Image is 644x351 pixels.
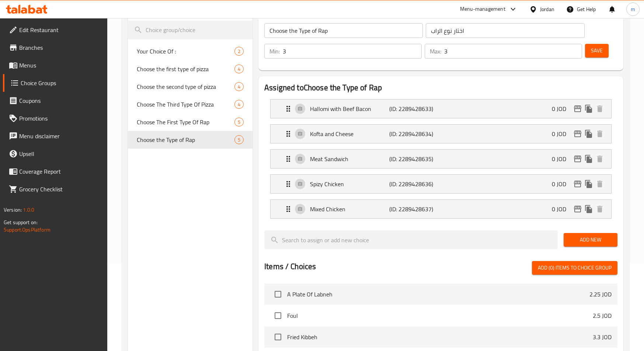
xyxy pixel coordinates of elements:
p: 2.5 JOD [593,311,612,320]
button: edit [572,204,583,215]
a: Edit Restaurant [3,21,108,39]
a: Coupons [3,92,108,110]
div: Choose the Type of Rap5 [128,131,253,149]
span: A Plate Of Labneh [287,290,589,299]
span: Version: [4,205,22,215]
div: Choices [234,118,244,126]
p: Min: [269,47,280,56]
p: 0 JOD [552,129,572,138]
p: Spizy Chicken [310,180,389,188]
span: Fried Kibbeh [287,333,593,341]
span: Coverage Report [19,167,102,176]
div: Expand [271,125,611,143]
div: Expand [271,175,611,193]
span: 5 [235,136,243,143]
button: duplicate [583,128,594,139]
span: Select choice [270,329,286,345]
p: 3.3 JOD [593,333,612,341]
button: delete [594,204,605,215]
div: Your Choice Of :2 [128,42,253,60]
span: Choose The Third Type Of Pizza [137,100,234,109]
p: (ID: 2289428635) [389,154,442,163]
input: search [128,21,253,39]
button: duplicate [583,153,594,164]
p: 0 JOD [552,205,572,213]
button: duplicate [583,103,594,114]
button: edit [572,128,583,139]
p: Hallomi with Beef Bacon [310,104,389,113]
p: Kofta and Cheese [310,129,389,138]
span: Grocery Checklist [19,185,102,194]
a: Promotions [3,110,108,127]
span: Branches [19,43,102,52]
button: edit [572,103,583,114]
p: (ID: 2289428636) [389,180,442,188]
span: Edit Restaurant [19,25,102,34]
span: 4 [235,66,243,73]
p: 0 JOD [552,104,572,113]
h2: Items / Choices [264,261,316,272]
div: Choices [234,47,244,56]
span: Upsell [19,149,102,158]
p: 0 JOD [552,180,572,188]
button: delete [594,153,605,164]
span: Select choice [270,308,286,323]
div: Choose the first type of pizza4 [128,60,253,78]
button: delete [594,103,605,114]
h2: Assigned to Choose the Type of Rap [264,82,617,93]
span: Choose the second type of pizza [137,82,234,91]
a: Coverage Report [3,163,108,180]
span: Menus [19,61,102,70]
div: Choices [234,65,244,73]
div: Expand [271,150,611,168]
span: Menu disclaimer [19,132,102,140]
button: delete [594,178,605,190]
button: edit [572,178,583,190]
span: Select choice [270,286,286,302]
button: Save [585,44,609,58]
span: 4 [235,101,243,108]
span: Choose the Type of Rap [137,135,234,144]
div: Choices [234,135,244,144]
div: Choices [234,100,244,109]
span: Foul [287,311,593,320]
button: Add New [564,233,617,247]
li: Expand [264,96,617,121]
p: (ID: 2289428634) [389,129,442,138]
a: Menus [3,56,108,74]
span: Choose The First Type Of Rap [137,118,234,126]
div: Choices [234,82,244,91]
div: Choose The First Type Of Rap5 [128,113,253,131]
span: m [631,5,635,13]
span: Coupons [19,96,102,105]
button: Add (0) items to choice group [532,261,617,275]
li: Expand [264,171,617,197]
a: Support.OpsPlatform [4,225,51,234]
span: 5 [235,119,243,126]
input: search [264,230,558,249]
span: 1.0.0 [23,205,34,215]
p: 2.25 JOD [589,290,612,299]
li: Expand [264,121,617,146]
div: Menu-management [460,5,505,14]
div: Jordan [540,5,554,13]
span: 2 [235,48,243,55]
p: Meat Sandwich [310,154,389,163]
p: 0 JOD [552,154,572,163]
li: Expand [264,146,617,171]
button: duplicate [583,178,594,190]
a: Upsell [3,145,108,163]
span: Choice Groups [21,79,102,87]
div: Expand [271,100,611,118]
a: Branches [3,39,108,56]
span: Add New [570,235,612,244]
span: Save [591,46,603,55]
button: edit [572,153,583,164]
p: Max: [430,47,441,56]
button: delete [594,128,605,139]
div: Choose The Third Type Of Pizza4 [128,95,253,113]
a: Menu disclaimer [3,127,108,145]
a: Grocery Checklist [3,180,108,198]
p: (ID: 2289428633) [389,104,442,113]
li: Expand [264,197,617,222]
